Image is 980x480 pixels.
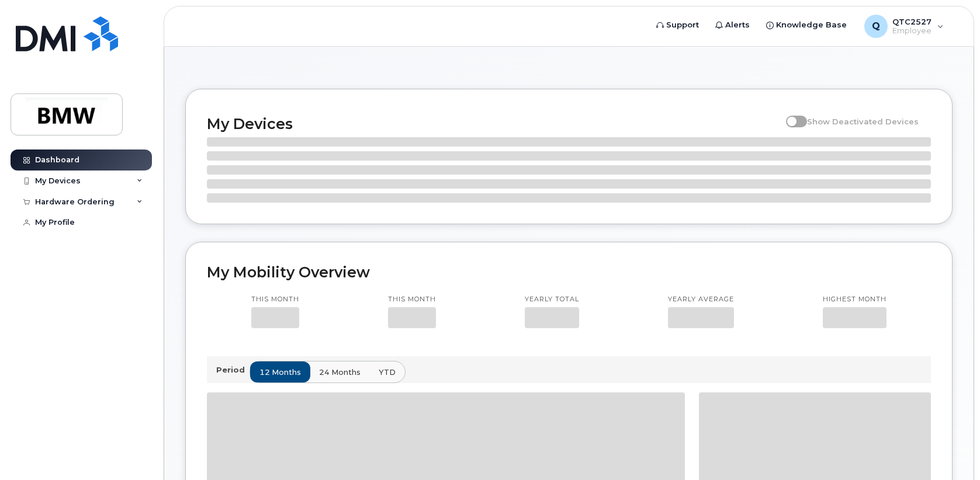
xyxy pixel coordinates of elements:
h2: My Devices [207,115,780,133]
h2: My Mobility Overview [207,263,931,281]
p: Yearly average [668,295,734,304]
p: This month [388,295,436,304]
p: Highest month [823,295,886,304]
p: This month [251,295,299,304]
span: 24 months [319,367,361,378]
span: YTD [379,367,396,378]
input: Show Deactivated Devices [786,110,795,120]
p: Period [216,364,250,375]
p: Yearly total [525,295,579,304]
span: Show Deactivated Devices [807,117,919,126]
